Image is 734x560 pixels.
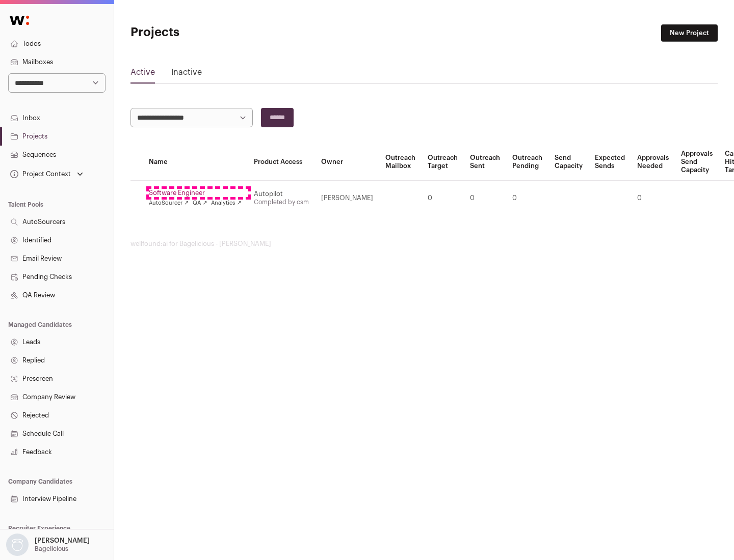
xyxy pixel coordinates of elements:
[130,24,326,41] h1: Projects
[8,167,85,181] button: Open dropdown
[661,24,718,42] a: New Project
[631,181,675,216] td: 0
[315,181,379,216] td: [PERSON_NAME]
[211,199,241,207] a: Analytics ↗
[315,144,379,181] th: Owner
[193,199,207,207] a: QA ↗
[149,189,242,197] a: Software Engineer
[130,240,718,248] footer: wellfound:ai for Bagelicious - [PERSON_NAME]
[4,10,35,31] img: Wellfound
[254,199,309,205] a: Completed by csm
[464,181,506,216] td: 0
[422,144,464,181] th: Outreach Target
[422,181,464,216] td: 0
[248,144,315,181] th: Product Access
[171,66,202,82] a: Inactive
[6,534,29,556] img: nopic.png
[4,534,92,556] button: Open dropdown
[631,144,675,181] th: Approvals Needed
[506,181,548,216] td: 0
[8,170,71,178] div: Project Context
[143,144,248,181] th: Name
[35,545,68,553] p: Bagelicious
[379,144,422,181] th: Outreach Mailbox
[548,144,589,181] th: Send Capacity
[130,66,155,82] a: Active
[506,144,548,181] th: Outreach Pending
[464,144,506,181] th: Outreach Sent
[589,144,631,181] th: Expected Sends
[35,537,90,545] p: [PERSON_NAME]
[254,190,309,198] div: Autopilot
[149,199,189,207] a: AutoSourcer ↗
[675,144,719,181] th: Approvals Send Capacity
